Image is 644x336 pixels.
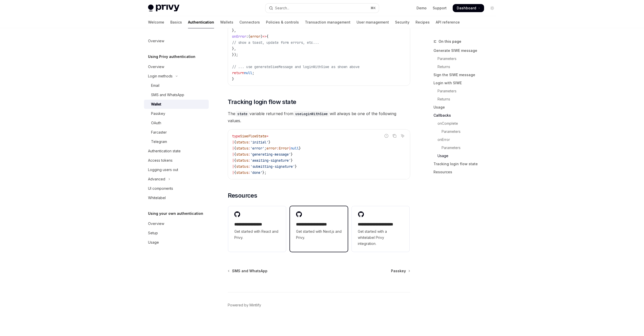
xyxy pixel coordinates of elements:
span: | [232,140,234,144]
div: Setup [148,230,158,236]
span: ; [252,71,254,75]
a: Overview [144,219,209,228]
span: The variable returned from will always be one of the following values. [228,110,410,124]
a: Returns [433,63,500,71]
span: ; [264,146,266,151]
a: Support [433,6,447,11]
span: ( [248,34,250,39]
span: }, [232,28,236,33]
span: : [248,140,250,144]
span: }); [232,52,238,57]
span: // show a toast, update form errors, etc... [232,40,319,45]
span: | [232,158,234,163]
a: SMS and WhatsApp [228,268,267,274]
a: OAuth [144,118,209,128]
a: Passkey [391,268,410,274]
div: Search... [275,5,289,11]
span: status [236,152,248,157]
code: state [235,111,250,117]
span: onError [232,34,246,39]
a: Parameters [433,128,500,136]
a: Resources [433,168,500,176]
a: Usage [433,103,500,111]
span: null [244,71,252,75]
span: : [248,152,250,157]
a: Email [144,81,209,90]
span: { [234,146,236,151]
span: | [232,152,234,157]
a: Basics [170,16,182,28]
span: { [234,152,236,157]
a: Powered by Mintlify [228,303,261,308]
span: Resources [228,192,257,200]
span: : [248,146,250,151]
span: Get started with React and Privy. [234,228,280,241]
span: Get started with a whitelabel Privy integration. [358,228,403,247]
span: = [266,134,268,138]
span: type [232,134,240,138]
a: Farcaster [144,128,209,137]
span: : [246,34,248,39]
span: : [277,146,279,151]
span: { [234,140,236,144]
a: Dashboard [453,4,484,12]
a: Welcome [148,16,164,28]
a: Authentication state [144,146,209,156]
button: Toggle dark mode [488,4,496,12]
span: error [250,34,260,39]
a: Setup [144,228,209,238]
span: Dashboard [457,6,476,11]
a: Telegram [144,137,209,146]
span: ) [260,34,262,39]
button: Ask AI [399,133,406,139]
span: error [266,146,277,151]
a: Transaction management [305,16,350,28]
a: Policies & controls [266,16,299,28]
span: | [232,170,234,175]
span: | [232,164,234,169]
span: SiweFlowState [240,134,266,138]
span: { [234,158,236,163]
a: Whitelabel [144,193,209,202]
a: Usage [433,152,500,160]
div: Overview [148,221,164,227]
span: status [236,140,248,144]
button: Open search [265,4,379,13]
span: 'initial' [250,140,268,144]
h5: Using your own authentication [148,211,203,217]
span: Get started with Next.js and Privy. [296,228,342,241]
span: | [289,146,291,151]
div: Email [151,82,159,89]
span: }; [262,170,266,175]
a: Access tokens [144,156,209,165]
div: UI components [148,185,173,192]
span: SMS and WhatsApp [232,268,267,274]
a: onComplete [433,119,500,128]
span: Tracking login flow state [228,98,296,106]
span: { [234,164,236,169]
div: Usage [148,239,159,245]
a: Sign the SIWE message [433,71,500,79]
a: Parameters [433,87,500,95]
a: UI components [144,184,209,193]
a: Passkey [144,109,209,118]
span: => [262,34,266,39]
span: : [248,164,250,169]
a: Parameters [433,144,500,152]
span: } [291,158,293,163]
a: SMS and WhatsApp [144,90,209,99]
span: Passkey [391,268,406,274]
a: Wallet [144,100,209,109]
span: { [266,34,268,39]
div: Overview [148,38,164,44]
a: Login with SIWE [433,79,500,87]
span: } [295,164,297,169]
span: return [232,71,244,75]
span: | [232,146,234,151]
span: 'generating-message' [250,152,291,157]
button: Copy the contents from the code block [391,133,398,139]
div: Farcaster [151,129,167,135]
a: Logging users out [144,165,209,174]
span: status [236,146,248,151]
span: status [236,158,248,163]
